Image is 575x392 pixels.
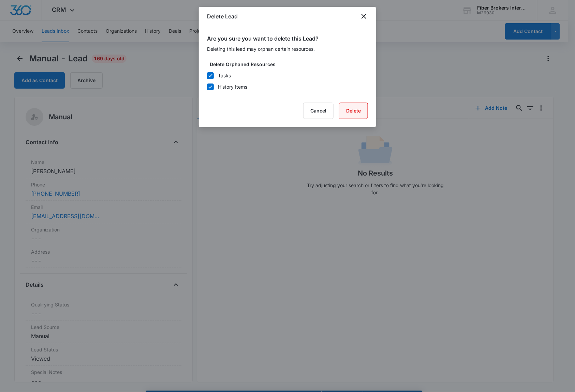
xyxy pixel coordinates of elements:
h1: Delete Lead [207,12,238,20]
button: close [360,12,368,20]
p: Deleting this lead may orphan certain resources. [207,45,368,52]
h2: Are you sure you want to delete this Lead? [207,34,368,43]
button: Delete [339,103,368,119]
div: Tasks [218,72,231,79]
div: History Items [218,83,247,90]
label: Delete Orphaned Resources [210,61,371,68]
button: Cancel [303,103,334,119]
